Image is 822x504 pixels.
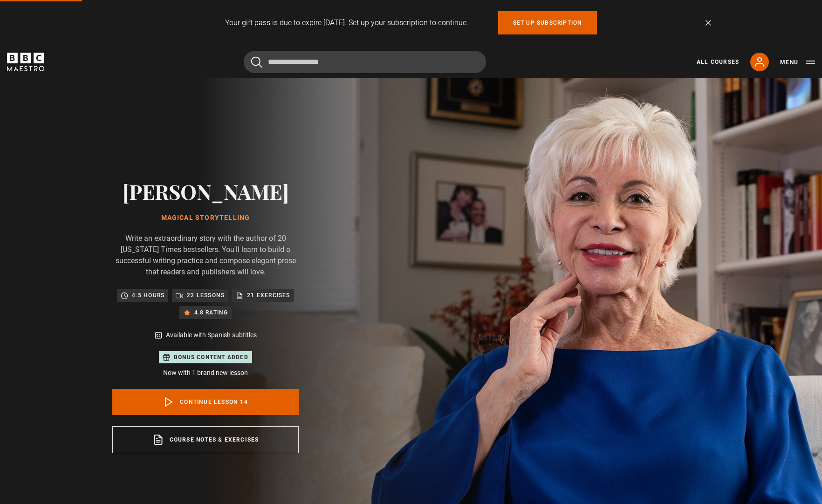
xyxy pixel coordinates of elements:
[244,51,486,73] input: Search
[112,426,299,453] a: Course notes & exercises
[112,214,299,222] h1: Magical Storytelling
[251,56,262,68] button: Submit the search query
[174,353,248,361] p: Bonus content added
[112,179,299,203] h2: [PERSON_NAME]
[7,53,44,71] svg: BBC Maestro
[780,58,815,67] button: Toggle navigation
[247,291,290,300] p: 21 exercises
[225,17,468,28] p: Your gift pass is due to expire [DATE]. Set up your subscription to continue.
[132,291,164,300] p: 4.5 hours
[166,330,257,340] p: Available with Spanish subtitles
[112,389,299,415] a: Continue lesson 14
[194,308,228,317] p: 4.8 rating
[697,58,739,66] a: All Courses
[498,11,597,34] a: Set up subscription
[112,233,299,278] p: Write an extraordinary story with the author of 20 [US_STATE] Times bestsellers. You'll learn to ...
[112,368,299,378] p: Now with 1 brand new lesson
[187,291,225,300] p: 22 lessons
